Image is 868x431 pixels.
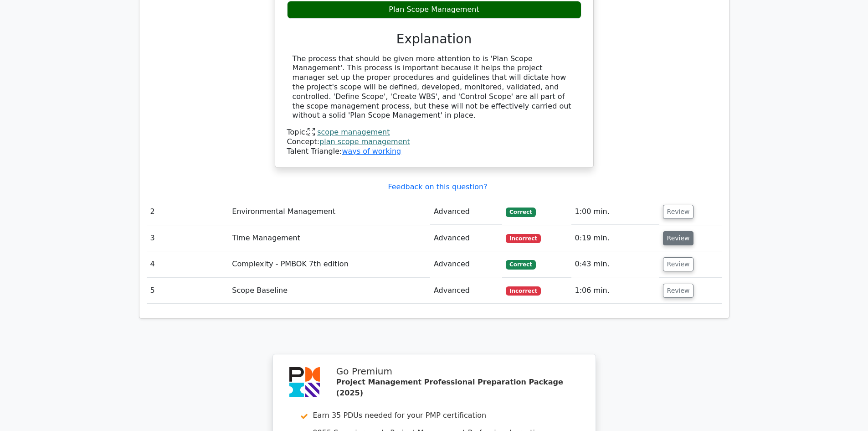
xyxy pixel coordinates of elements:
button: Review [663,284,694,298]
td: 3 [147,225,229,251]
span: Incorrect [506,286,541,296]
a: ways of working [342,147,401,156]
td: 0:19 min. [571,225,659,251]
td: Advanced [430,251,502,277]
button: Review [663,205,694,219]
div: Concept: [287,137,581,147]
td: Time Management [228,225,430,251]
div: Talent Triangle: [287,128,581,156]
span: Correct [506,208,535,217]
div: Plan Scope Management [287,1,581,19]
button: Review [663,257,694,271]
button: Review [663,231,694,245]
td: Complexity - PMBOK 7th edition [228,251,430,277]
div: Topic: [287,128,581,137]
td: Advanced [430,225,502,251]
td: 1:06 min. [571,278,659,304]
td: 2 [147,199,229,225]
a: plan scope management [319,137,410,146]
span: Incorrect [506,234,541,243]
div: The process that should be given more attention to is 'Plan Scope Management'. This process is im... [293,54,576,121]
td: 5 [147,278,229,304]
span: Correct [506,260,535,269]
td: 1:00 min. [571,199,659,225]
td: Advanced [430,278,502,304]
td: 4 [147,251,229,277]
td: Scope Baseline [228,278,430,304]
td: 0:43 min. [571,251,659,277]
a: scope management [317,128,390,136]
h3: Explanation [293,31,576,47]
td: Advanced [430,199,502,225]
a: Feedback on this question? [388,182,487,191]
td: Environmental Management [228,199,430,225]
